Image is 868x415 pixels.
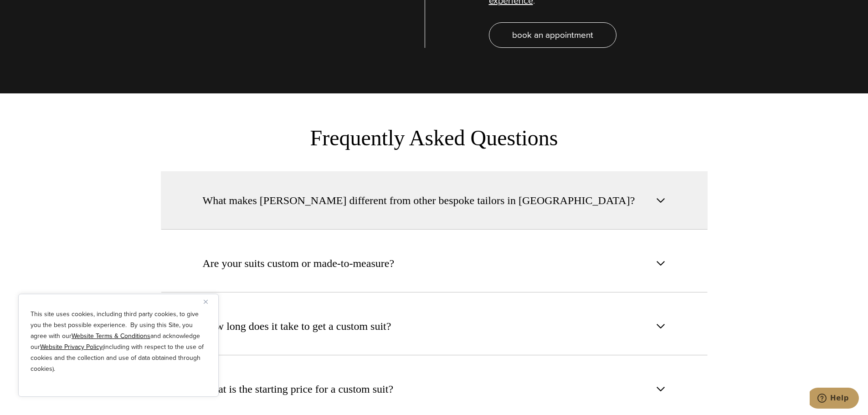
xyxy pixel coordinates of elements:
a: Website Privacy Policy [40,342,103,352]
h3: Frequently Asked Questions [193,125,676,151]
span: What is the starting price for a custom suit? [203,381,394,397]
a: Website Terms & Conditions [72,331,150,341]
span: book an appointment [512,28,593,41]
span: What makes [PERSON_NAME] different from other bespoke tailors in [GEOGRAPHIC_DATA]? [203,192,635,209]
p: This site uses cookies, including third party cookies, to give you the best possible experience. ... [31,309,206,374]
img: Close [204,300,208,304]
button: Close [204,296,215,307]
iframe: Opens a widget where you can chat to one of our agents [810,388,859,410]
span: Are your suits custom or made-to-measure? [203,255,395,272]
button: Are your suits custom or made-to-measure? [161,234,708,292]
button: How long does it take to get a custom suit? [161,297,708,355]
button: What makes [PERSON_NAME] different from other bespoke tailors in [GEOGRAPHIC_DATA]? [161,171,708,230]
span: How long does it take to get a custom suit? [203,318,391,334]
a: book an appointment [489,22,616,48]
